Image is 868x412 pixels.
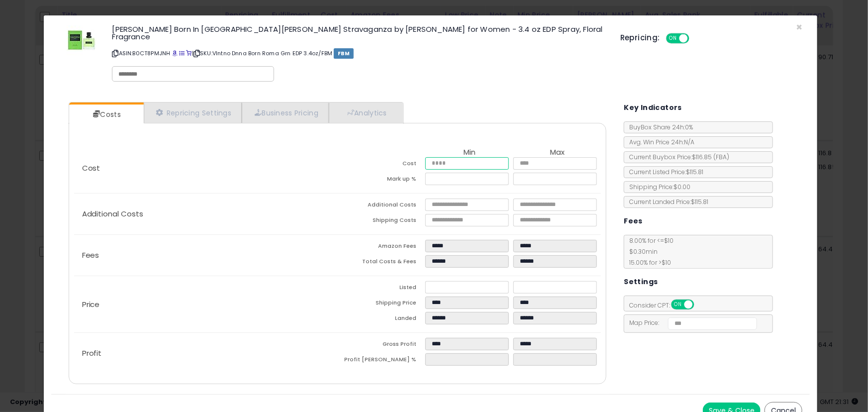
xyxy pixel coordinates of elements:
[338,214,426,229] td: Shipping Costs
[673,301,685,309] span: ON
[186,49,192,57] a: Your listing only
[179,49,185,57] a: All offer listings
[624,138,694,146] span: Avg. Win Price 24h: N/A
[624,258,671,267] span: 15.00 % for > $10
[624,123,693,131] span: BuyBox Share 24h: 0%
[624,183,690,191] span: Shipping Price: $0.00
[692,153,729,161] span: $116.85
[338,157,426,173] td: Cost
[172,49,178,57] a: BuyBox page
[624,153,729,161] span: Current Buybox Price:
[338,353,426,369] td: Profit [PERSON_NAME] %
[624,168,703,176] span: Current Listed Price: $115.81
[74,251,338,259] p: Fees
[620,34,660,42] h5: Repricing:
[624,276,658,288] h5: Settings
[338,338,426,353] td: Gross Profit
[338,297,426,312] td: Shipping Price
[667,34,679,43] span: ON
[329,103,402,123] a: Analytics
[338,255,426,271] td: Total Costs & Fees
[624,215,643,227] h5: Fees
[624,247,658,256] span: $0.30 min
[713,153,729,161] span: ( FBA )
[69,104,143,124] a: Costs
[144,103,242,123] a: Repricing Settings
[338,173,426,188] td: Mark up %
[624,198,708,206] span: Current Landed Price: $115.81
[112,25,605,40] h3: [PERSON_NAME] Born In [GEOGRAPHIC_DATA][PERSON_NAME] Stravaganza by [PERSON_NAME] for Women - 3.4...
[67,25,96,55] img: 41B91grpy+L._SL60_.jpg
[513,148,601,157] th: Max
[112,45,605,61] p: ASIN: B0CT8PMJNH | SKU: Vlntno Dnna Born Roma Grn EDP 3.4oz/FBM
[624,318,757,327] span: Map Price:
[338,199,426,214] td: Additional Costs
[74,164,338,172] p: Cost
[624,236,674,267] span: 8.00 % for <= $10
[74,301,338,309] p: Price
[624,102,682,114] h5: Key Indicators
[796,20,802,34] span: ×
[338,240,426,255] td: Amazon Fees
[242,103,329,123] a: Business Pricing
[338,312,426,327] td: Landed
[334,48,354,59] span: FBM
[338,281,426,297] td: Listed
[74,349,338,357] p: Profit
[693,301,709,309] span: OFF
[425,148,513,157] th: Min
[624,301,707,309] span: Consider CPT:
[74,210,338,218] p: Additional Costs
[688,34,704,43] span: OFF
